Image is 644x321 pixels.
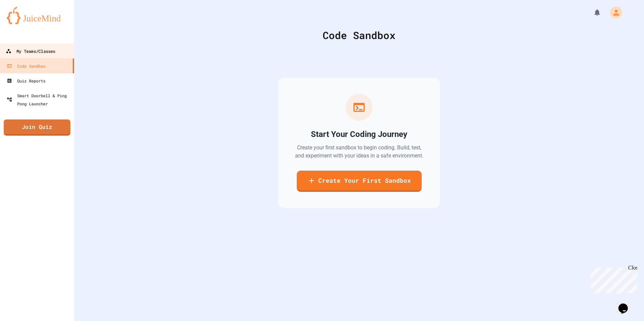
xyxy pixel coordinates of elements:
iframe: chat widget [588,265,637,293]
div: Chat with us now!Close [3,3,46,43]
div: My Account [603,5,624,20]
div: My Teams/Classes [6,47,55,56]
h2: Start Your Coding Journey [311,129,407,140]
p: Create your first sandbox to begin coding. Build, test, and experiment with your ideas in a safe ... [294,144,424,160]
div: Code Sandbox [7,62,45,70]
div: Quiz Reports [7,77,45,85]
div: Smart Doorbell & Ping Pong Launcher [7,92,71,108]
img: logo-orange.svg [7,7,67,24]
a: Join Quiz [4,119,70,136]
div: My Notifications [581,7,603,18]
iframe: chat widget [616,294,637,314]
a: Create Your First Sandbox [297,171,422,192]
div: Code Sandbox [91,28,627,43]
